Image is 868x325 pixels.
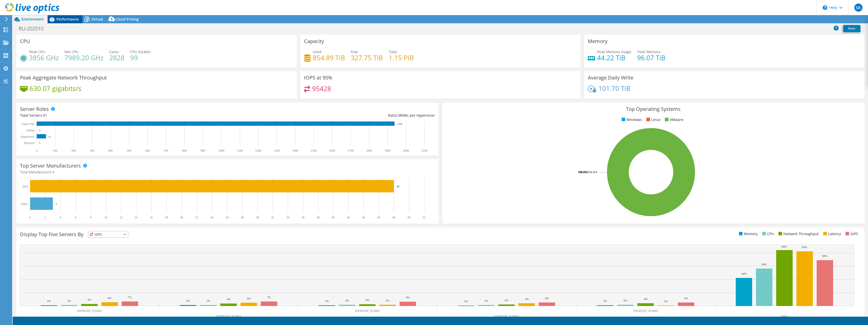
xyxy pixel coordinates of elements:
[345,299,349,302] text: 2%
[256,216,259,219] text: 30
[423,216,426,219] text: 52
[603,299,607,302] text: 1%
[26,129,35,132] text: Virtual
[822,254,827,257] text: 69%
[386,299,389,302] text: 2%
[241,216,244,219] text: 28
[23,185,28,188] text: Dell
[822,231,841,237] li: Latency
[494,314,519,318] text: [DOMAIN_NAME]
[843,25,860,32] a: Print
[742,272,747,275] text: 42%
[782,245,787,248] text: 84%
[578,170,587,174] tspan: 100.0%
[304,75,332,80] h3: IOPS at 95%
[620,117,642,123] li: Windows
[247,297,251,300] text: 5%
[130,49,151,54] span: CPU Sockets
[362,216,365,219] text: 44
[684,297,688,300] text: 5%
[762,263,767,266] text: 56%
[398,113,402,118] span: 38
[109,55,124,60] h4: 2828
[351,49,358,54] span: Free
[29,216,31,219] text: 0
[45,216,46,219] text: 2
[130,55,151,60] h4: 99
[52,170,54,174] span: 4
[49,135,51,138] text: 51
[227,298,231,301] text: 4%
[397,185,400,188] text: 48
[588,75,633,80] h3: Average Daily Write
[16,26,51,31] h1: RU-202510
[397,123,402,125] text: 1,938
[664,300,668,303] text: 1%
[406,296,410,299] text: 6%
[637,55,665,60] h4: 96.07 TiB
[227,113,435,118] div: Ratio: VMs per Hypervisor
[90,216,92,219] text: 8
[108,296,112,299] text: 6%
[844,231,858,237] li: IOPS
[182,149,187,152] text: 800
[237,149,243,152] text: 1100
[761,231,774,237] li: CPU
[20,169,435,175] h4: Total Manufacturers:
[738,231,758,237] li: Memory
[128,296,132,299] text: 7%
[21,122,34,126] text: Guest VM
[598,86,631,91] h4: 101.70 TiB
[67,299,71,302] text: 1%
[108,149,113,152] text: 400
[39,142,40,144] text: 0
[145,149,150,152] text: 600
[637,49,660,54] span: Total Memory
[109,49,119,54] span: Cores
[421,149,427,152] text: 2100
[29,55,59,60] h4: 3856 GHz
[21,202,28,206] text: Other
[164,149,168,152] text: 700
[255,149,261,152] text: 1200
[271,216,274,219] text: 32
[39,129,40,132] text: 0
[88,298,91,301] text: 3%
[777,231,819,237] li: Network Throughput
[389,49,397,54] span: Total
[389,55,414,60] h4: 1.15 PiB
[348,149,354,152] text: 1700
[392,216,395,219] text: 48
[623,299,627,302] text: 2%
[75,216,76,219] text: 6
[43,113,47,118] span: 51
[304,38,324,44] h3: Capacity
[597,55,631,60] h4: 44.22 TiB
[313,49,321,54] span: Used
[21,17,44,22] span: Environment
[823,5,827,10] svg: \n
[186,299,190,302] text: 2%
[384,149,390,152] text: 1900
[56,17,79,22] span: Performance
[355,309,380,313] text: [DOMAIN_NAME]
[180,216,183,219] text: 20
[351,55,383,60] h4: 327.75 TiB
[20,106,49,112] h3: Server Roles
[64,49,78,54] span: Net CPU
[292,149,298,152] text: 1400
[365,298,369,301] text: 3%
[781,314,788,318] text: Other
[274,149,280,152] text: 1300
[24,141,34,145] text: Physical
[403,149,409,152] text: 2000
[20,75,107,80] h3: Peak Aggregate Network Throughput
[64,55,103,60] h4: 7989.20 GHz
[545,297,549,300] text: 6%
[30,86,81,91] h4: 630.07 gigabits/s
[120,216,123,219] text: 12
[206,299,210,302] text: 1%
[216,314,241,318] text: [DOMAIN_NAME]
[664,117,683,123] li: VMware
[588,38,607,44] h3: Memory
